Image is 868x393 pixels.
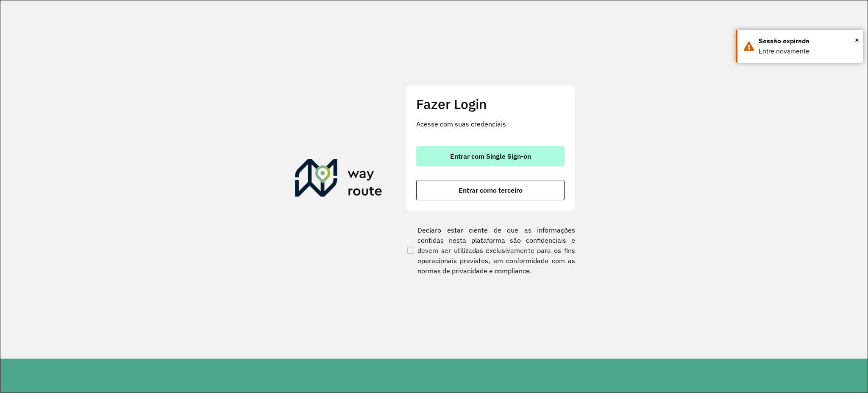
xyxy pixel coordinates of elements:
span: × [855,34,859,46]
span: Entrar como terceiro [459,187,523,194]
p: Acesse com suas credenciais [416,119,565,129]
img: Roteirizador AmbevTech [295,159,382,200]
label: Declaro estar ciente de que as informações contidas nesta plataforma são confidenciais e devem se... [406,225,575,276]
button: button [416,180,565,200]
h2: Fazer Login [416,96,565,112]
button: Close [855,34,859,46]
button: button [416,146,565,166]
span: Entrar com Single Sign-on [450,153,531,160]
div: Sessão expirada [759,36,857,46]
div: Entre novamente [759,46,857,56]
